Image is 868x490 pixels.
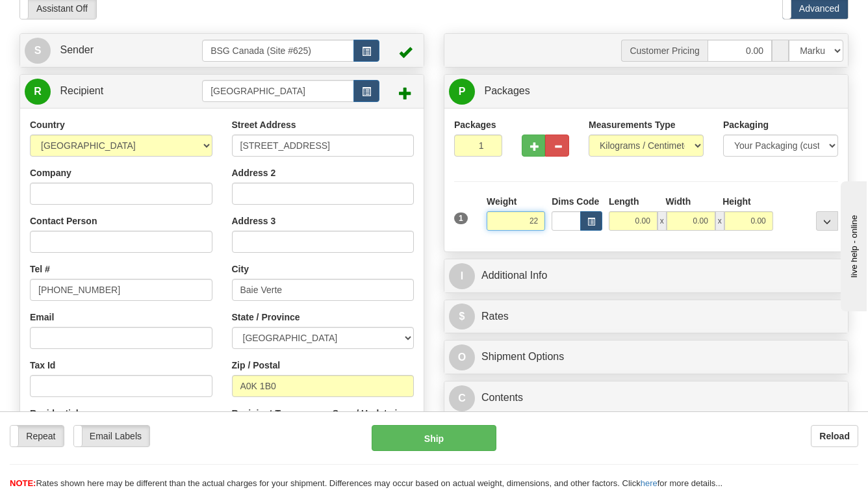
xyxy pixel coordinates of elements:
span: NOTE: [10,478,36,488]
span: R [25,79,51,105]
label: Length [609,195,639,208]
label: Tax Id [30,359,55,372]
input: Enter a location [232,135,415,157]
label: Recipient Type [232,407,296,420]
span: I [449,263,475,289]
label: State / Province [232,311,300,324]
label: Residential [30,407,78,420]
label: Country [30,118,65,131]
label: Company [30,166,71,179]
label: Packaging [723,118,769,131]
div: live help - online [10,11,120,21]
b: Reload [819,431,850,441]
div: ... [816,211,838,231]
span: Sender [60,44,94,55]
label: Street Address [232,118,296,131]
iframe: chat widget [838,179,867,311]
a: $Rates [449,303,843,330]
button: Reload [811,425,858,447]
label: Width [666,195,691,208]
label: Weight [487,195,517,208]
a: here [641,478,657,488]
span: Customer Pricing [621,40,707,62]
label: Dims Code [552,195,599,208]
span: Packages [484,85,530,96]
label: Tel # [30,263,50,276]
span: O [449,344,475,370]
label: Repeat [10,426,64,446]
label: Address 3 [232,214,276,227]
a: CContents [449,385,843,411]
button: Ship [372,425,497,451]
span: S [25,38,51,64]
label: Address 2 [232,166,276,179]
span: x [657,211,667,231]
label: Contact Person [30,214,97,227]
span: $ [449,303,475,329]
a: P Packages [449,78,843,105]
span: 1 [454,213,468,224]
label: Height [722,195,751,208]
span: C [449,385,475,411]
span: Recipient [60,85,103,96]
label: Email Labels [74,426,149,446]
label: Save / Update in Address Book [333,407,414,433]
input: Sender Id [202,40,354,62]
a: S Sender [25,37,202,64]
a: OShipment Options [449,344,843,370]
span: P [449,79,475,105]
input: Recipient Id [202,80,354,102]
a: IAdditional Info [449,263,843,289]
span: x [715,211,724,231]
label: Measurements Type [589,118,676,131]
label: Zip / Postal [232,359,281,372]
label: Packages [454,118,496,131]
label: Email [30,311,54,324]
a: R Recipient [25,78,183,105]
label: City [232,263,249,276]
